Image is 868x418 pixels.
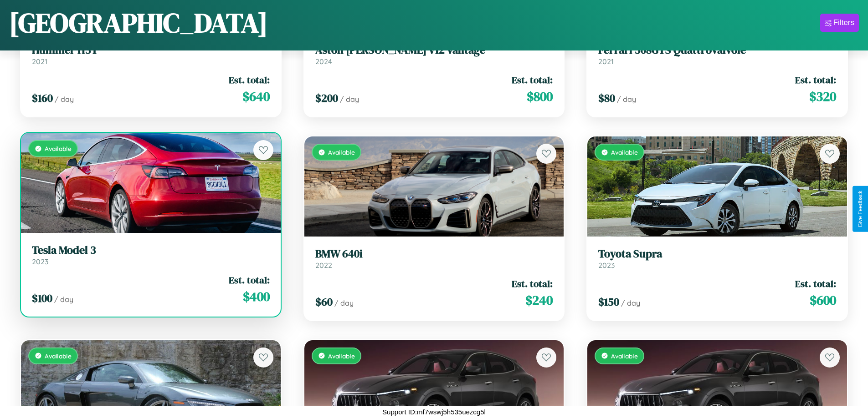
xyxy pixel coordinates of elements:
[795,277,836,290] span: Est. total:
[621,298,640,307] span: / day
[598,57,614,66] span: 2021
[45,352,72,360] span: Available
[833,18,854,27] div: Filters
[598,44,836,57] h3: Ferrari 308GTS Quattrovalvole
[315,44,553,57] h3: Aston [PERSON_NAME] V12 Vantage
[243,287,270,306] span: $ 400
[598,91,615,106] span: $ 80
[315,44,553,66] a: Aston [PERSON_NAME] V12 Vantage2024
[315,294,333,309] span: $ 60
[598,294,619,309] span: $ 150
[315,261,332,270] span: 2022
[598,247,836,270] a: Toyota Supra2023
[32,291,52,306] span: $ 100
[315,247,553,261] h3: BMW 640i
[340,95,359,104] span: / day
[598,261,615,270] span: 2023
[54,295,73,304] span: / day
[55,95,74,104] span: / day
[32,91,53,106] span: $ 160
[598,44,836,66] a: Ferrari 308GTS Quattrovalvole2021
[617,95,636,104] span: / day
[32,257,48,266] span: 2023
[512,277,553,290] span: Est. total:
[229,73,270,86] span: Est. total:
[32,244,270,266] a: Tesla Model 32023
[527,87,553,106] span: $ 800
[315,247,553,270] a: BMW 640i2022
[512,73,553,86] span: Est. total:
[32,44,270,66] a: Hummer H3T2021
[328,352,355,360] span: Available
[32,57,47,66] span: 2021
[795,73,836,86] span: Est. total:
[32,244,270,257] h3: Tesla Model 3
[810,291,836,309] span: $ 600
[809,87,836,106] span: $ 320
[820,14,859,32] button: Filters
[611,148,638,156] span: Available
[334,298,354,307] span: / day
[598,247,836,261] h3: Toyota Supra
[857,191,863,227] div: Give Feedback
[32,44,270,57] h3: Hummer H3T
[315,91,338,106] span: $ 200
[45,145,72,152] span: Available
[611,352,638,360] span: Available
[242,87,270,106] span: $ 640
[525,291,553,309] span: $ 240
[229,273,270,287] span: Est. total:
[315,57,332,66] span: 2024
[328,148,355,156] span: Available
[382,406,486,418] p: Support ID: mf7wswj5h535uezcg5l
[9,4,268,41] h1: [GEOGRAPHIC_DATA]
